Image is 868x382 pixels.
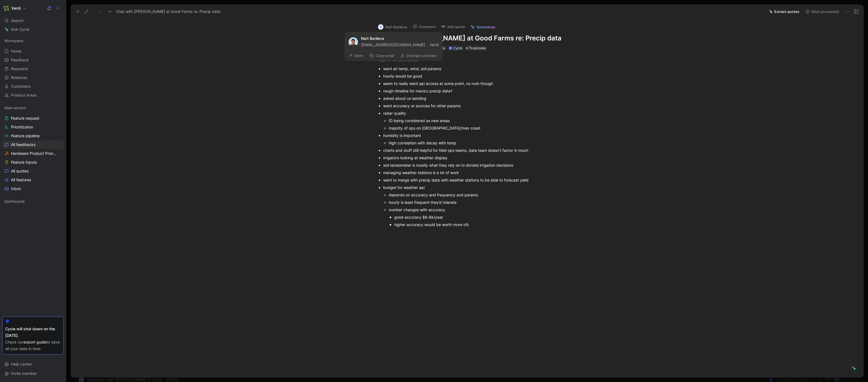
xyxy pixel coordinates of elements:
span: Help center [11,362,32,366]
span: Prioritization [11,124,33,130]
span: Hardware Product Prioritization [11,151,57,156]
span: Main section [4,105,26,111]
span: Feature pipeline [11,133,40,139]
button: Verdi [430,42,439,48]
a: Inbox [2,185,64,193]
span: Feedback [11,57,29,63]
span: Home [11,48,21,54]
div: asked about us sending [383,95,568,101]
a: All quotes [2,167,64,175]
div: charts and stuff still helpful for field ops teams, data team doesn’t factor in much [383,147,568,153]
div: Cycle [453,45,462,51]
span: Summarize [477,24,495,29]
div: managing weather stations is a lot of work [383,170,568,175]
div: Check our to save all your data in time. [5,339,61,352]
span: Dashboards [4,199,25,204]
h1: Chat with [PERSON_NAME] at Good Farms re: Precip data [378,34,568,43]
span: All features [11,177,31,183]
div: hourly would be good [383,73,568,79]
a: Feedback [2,56,64,64]
a: Hardware Product Prioritization [2,149,64,158]
a: Customers [2,82,64,90]
div: Main sectionFeature requestPrioritizationFeature pipelineAll feedbacksHardware Product Prioritiza... [2,104,64,193]
div: ID being considered as new areas [389,118,568,123]
button: Mark processed [803,8,841,15]
div: soil tensiometer is mostly what they rely on to dictate irrigation decisions [383,162,568,168]
span: All quotes [11,168,29,174]
img: Verdi [4,6,9,11]
div: Main section [2,104,64,112]
div: want to merge with precip data with weather stations to be able to forecast yield [383,177,568,183]
div: Dashboards [2,197,64,205]
div: higher accuracy would be worth more ofc [394,222,568,227]
span: Feature request [11,116,39,121]
div: want accuracy or sources for other params [383,103,568,109]
div: majority of ops on [GEOGRAPHIC_DATA]/mex coast [389,125,568,131]
span: Product Areas [11,92,37,98]
a: Feature pipeline [2,132,64,140]
button: Extract quotes [767,8,802,15]
button: Change customer [398,52,439,59]
div: high correlation with decay with temp [389,140,568,146]
span: Customers [11,84,31,89]
div: Workspace [2,37,64,45]
div: Invite member [2,369,64,378]
button: VerdiVerdi [2,4,28,12]
div: depends on accuracy and frequency and params [389,192,568,198]
div: rough timeline for mexico precip data? [383,88,568,94]
div: Dashboards [2,197,64,207]
div: number changes with accuracy [389,207,568,213]
div: Help center [2,360,64,368]
span: Chat with [PERSON_NAME] at Good Farms re: Precip data [116,8,220,15]
a: All features [2,176,64,184]
button: Summarize [468,23,498,31]
div: good accuracy $6-8k/year [394,214,568,220]
span: Feature Inputs [11,160,37,165]
a: Feature request [2,114,64,122]
a: All feedbacks [2,141,64,149]
div: V [378,24,383,30]
div: humidity is important [383,133,568,138]
div: seem to really want api access at some point, no rush though [383,81,568,86]
a: Prioritization [2,123,64,131]
span: Workspace [4,38,23,43]
a: Ask Cycle [2,25,64,34]
div: Nart Barileva [361,36,439,41]
div: budget for weather api [383,185,568,190]
div: [EMAIL_ADDRESS][DOMAIN_NAME] [361,42,439,48]
span: Ask Cycle [11,26,29,33]
div: irrigators looking at weather display [383,155,568,161]
div: To process [465,45,487,51]
button: Open [346,52,366,59]
a: Releases [2,73,64,82]
a: Feature Inputs [2,158,64,166]
span: Inbox [11,186,21,191]
div: want air temp, wind, soil params [383,66,568,72]
div: · [427,43,428,48]
span: Requests [11,66,28,72]
a: export guide [24,340,47,344]
img: 6363254753493_b78bf5ab532a712e7d81_192.jpg [349,37,358,47]
span: Releases [11,75,27,80]
a: Requests [2,65,64,73]
span: All feedbacks [11,142,35,147]
button: Comment [410,23,438,31]
button: Add quote [439,23,468,31]
div: radar quality [383,110,568,116]
div: Cycle will shut down on the [DATE]. [5,326,61,339]
span: Search [11,17,24,24]
div: hourly is least frequent they’d tolerate [389,199,568,205]
h1: Verdi [11,6,21,11]
button: VNart Barileva [375,23,409,31]
span: To process [469,45,486,51]
a: Home [2,47,64,55]
button: Copy email [367,52,397,59]
a: Product Areas [2,91,64,99]
span: Invite member [11,371,37,376]
div: Search [2,17,64,25]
